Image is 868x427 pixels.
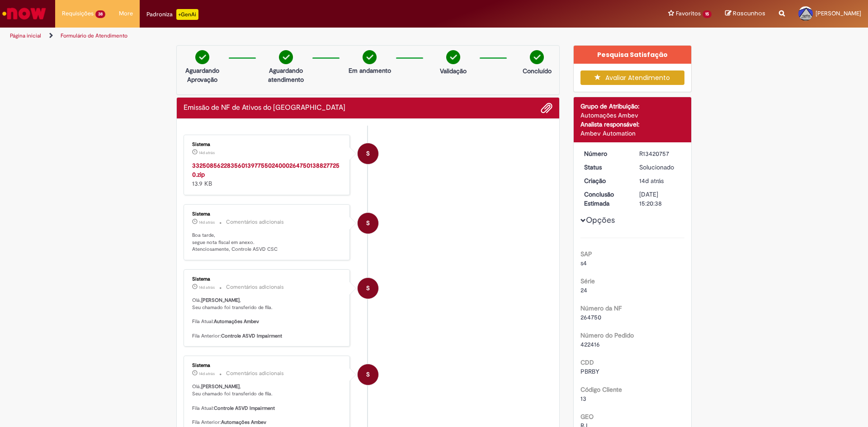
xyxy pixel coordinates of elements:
div: Analista responsável: [580,120,685,129]
div: Sistema [192,142,343,147]
b: Código Cliente [580,385,622,394]
p: Em andamento [349,66,391,75]
b: Automações Ambev [214,318,259,325]
b: Número da NF [580,304,622,312]
time: 15/08/2025 14:33:33 [199,150,215,155]
small: Comentários adicionais [226,370,284,377]
div: R13420757 [639,149,681,158]
ul: Trilhas de página [7,28,572,44]
dt: Número [577,149,633,158]
div: 15/08/2025 13:20:35 [639,176,681,185]
time: 15/08/2025 14:33:33 [199,220,215,225]
b: Automações Ambev [221,419,266,426]
div: Sistema [192,277,343,282]
div: Pesquisa Satisfação [574,46,692,64]
img: check-circle-green.png [363,50,377,64]
div: Solucionado [639,163,681,172]
b: [PERSON_NAME] [201,297,240,304]
dt: Criação [577,176,633,185]
span: Rascunhos [733,9,765,18]
p: Validação [440,66,467,75]
div: Grupo de Atribuição: [580,102,685,111]
p: Aguardando atendimento [264,66,308,84]
b: [PERSON_NAME] [201,383,240,390]
div: System [358,364,378,385]
div: [DATE] 15:20:38 [639,190,681,208]
span: More [119,9,133,18]
time: 15/08/2025 14:33:30 [199,285,215,290]
button: Adicionar anexos [541,102,552,114]
img: check-circle-green.png [279,50,293,64]
b: Controle ASVD Impairment [214,405,275,412]
time: 15/08/2025 13:20:39 [199,371,215,376]
span: S [366,364,370,385]
b: CDD [580,358,594,366]
span: 15 [703,10,712,18]
div: 13.9 KB [192,161,343,188]
p: Concluído [523,66,552,75]
span: S [366,277,370,299]
p: Aguardando Aprovação [180,66,224,84]
span: s4 [580,259,587,267]
span: 264750 [580,313,601,321]
span: Requisições [62,9,94,18]
span: 422416 [580,340,600,348]
p: Boa tarde, segue nota fiscal em anexo. Atenciosamente, Controle ASVD CSC [192,232,343,253]
span: [PERSON_NAME] [816,9,861,17]
div: Ambev Automation [580,129,685,138]
p: +GenAi [176,9,198,20]
dt: Conclusão Estimada [577,190,633,208]
a: Rascunhos [725,9,765,18]
span: Favoritos [676,9,701,18]
div: Padroniza [146,9,198,20]
div: Sistema [358,143,378,164]
dt: Status [577,163,633,172]
time: 15/08/2025 13:20:35 [639,177,664,185]
a: 33250856228356013977550240002647501388277250.zip [192,161,340,178]
div: System [358,278,378,299]
span: 14d atrás [199,220,215,225]
b: SAP [580,250,592,258]
p: Olá, , Seu chamado foi transferido de fila. Fila Atual: Fila Anterior: [192,297,343,339]
span: 13 [580,394,586,403]
div: System [358,213,378,234]
h2: Emissão de NF de Ativos do ASVD Histórico de tíquete [184,104,345,112]
span: PBRBY [580,367,599,375]
a: Formulário de Atendimento [61,32,127,39]
span: 24 [580,286,587,294]
a: Página inicial [10,32,41,39]
b: Número do Pedido [580,331,634,339]
b: GEO [580,413,594,421]
b: Série [580,277,595,285]
span: S [366,143,370,164]
div: Sistema [192,211,343,217]
span: 14d atrás [639,177,664,185]
span: S [366,212,370,234]
span: 38 [95,10,105,18]
small: Comentários adicionais [226,283,284,291]
span: 14d atrás [199,150,215,155]
span: 14d atrás [199,371,215,376]
img: ServiceNow [1,5,47,23]
p: Olá, , Seu chamado foi transferido de fila. Fila Atual: Fila Anterior: [192,383,343,426]
button: Avaliar Atendimento [580,70,685,85]
b: Controle ASVD Impairment [221,333,282,339]
span: 14d atrás [199,285,215,290]
small: Comentários adicionais [226,218,284,226]
img: check-circle-green.png [530,50,544,64]
img: check-circle-green.png [195,50,209,64]
div: Sistema [192,363,343,368]
div: Automações Ambev [580,111,685,120]
img: check-circle-green.png [446,50,460,64]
